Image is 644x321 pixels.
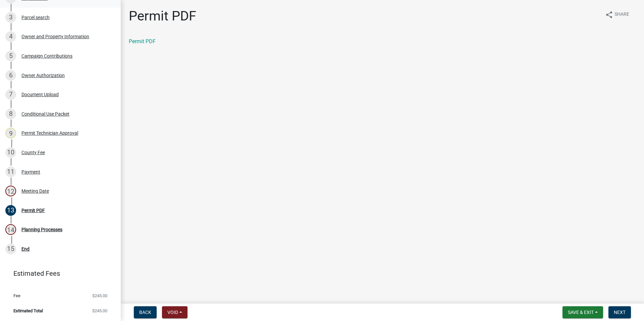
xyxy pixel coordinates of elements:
[92,309,107,313] span: $245.00
[5,244,16,254] div: 15
[21,92,59,97] div: Document Upload
[21,247,30,251] div: End
[21,170,40,174] div: Payment
[139,310,151,315] span: Back
[167,310,178,315] span: Void
[5,89,16,100] div: 7
[5,128,16,138] div: 9
[162,306,187,318] button: Void
[5,31,16,42] div: 4
[600,8,635,21] button: shareShare
[21,208,45,213] div: Permit PDF
[5,51,16,61] div: 5
[5,224,16,235] div: 14
[5,12,16,23] div: 3
[21,227,62,232] div: Planning Processes
[21,189,49,193] div: Meeting Date
[21,15,50,20] div: Parcel search
[21,54,72,58] div: Campaign Contributions
[562,306,603,318] button: Save & Exit
[13,294,20,298] span: Fee
[568,310,594,315] span: Save & Exit
[614,310,626,315] span: Next
[5,205,16,216] div: 13
[21,112,69,116] div: Conditional Use Packet
[129,38,156,45] a: Permit PDF
[21,34,89,39] div: Owner and Property Information
[605,11,613,19] i: share
[614,11,629,19] span: Share
[21,73,65,78] div: Owner Authorization
[5,109,16,119] div: 8
[134,306,157,318] button: Back
[608,306,631,318] button: Next
[21,131,78,135] div: Permit Technician Approval
[5,267,110,280] a: Estimated Fees
[5,147,16,158] div: 10
[5,70,16,81] div: 6
[5,186,16,196] div: 12
[21,150,45,155] div: County Fee
[13,309,43,313] span: Estimated Total
[129,8,196,24] h1: Permit PDF
[5,167,16,177] div: 11
[92,294,107,298] span: $245.00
